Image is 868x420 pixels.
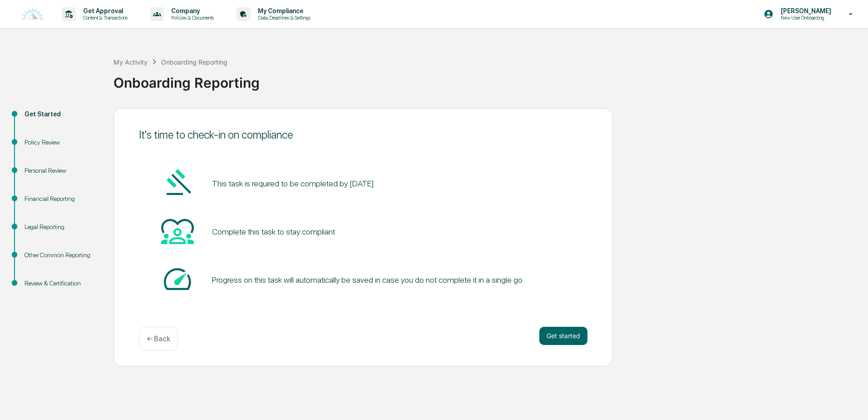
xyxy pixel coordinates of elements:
img: Gavel [161,166,194,199]
div: My Activity [113,58,148,66]
img: Heart [161,215,194,247]
p: ← Back [147,335,170,343]
div: Legal Reporting [25,222,99,232]
img: Speed-dial [161,263,194,295]
pre: This task is required to be completed by [DATE] [212,177,374,190]
p: Get Approval [76,7,132,15]
div: Financial Reporting [25,194,99,204]
div: It's time to check-in on compliance [139,128,587,141]
div: Complete this task to stay compliant [212,227,335,236]
div: Progress on this task will automatically be saved in case you do not complete it in a single go. [212,275,524,285]
div: Personal Review [25,166,99,175]
p: Company [164,7,218,15]
p: Content & Transactions [76,15,132,21]
div: Policy Review [25,138,99,147]
p: [PERSON_NAME] [774,7,836,15]
div: Review & Certification [25,279,99,288]
div: Onboarding Reporting [161,58,227,66]
img: logo [22,8,44,20]
p: New User Onboarding [774,15,836,21]
button: Get started [539,327,587,345]
p: Data, Deadlines & Settings [251,15,315,21]
p: My Compliance [251,7,315,15]
p: Policies & Documents [164,15,218,21]
div: Get Started [25,110,99,119]
div: Other Common Reporting [25,250,99,260]
div: Onboarding Reporting [113,67,863,91]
